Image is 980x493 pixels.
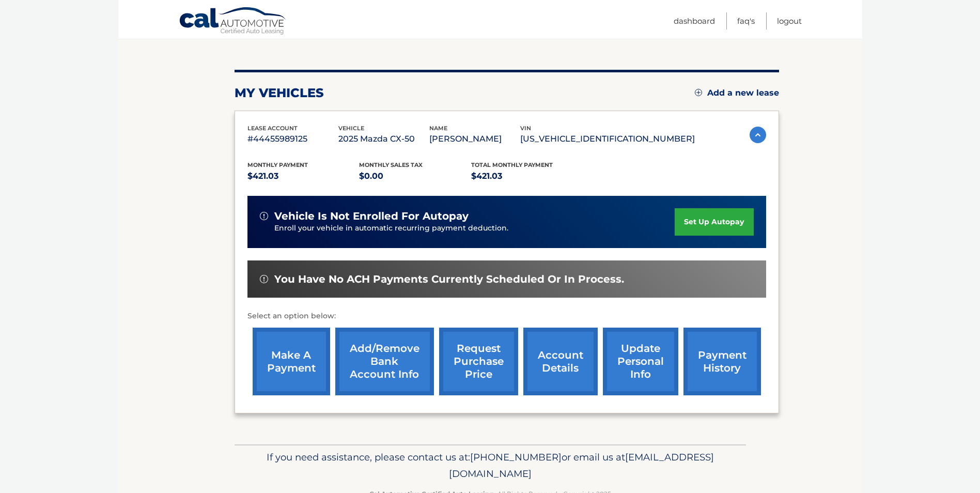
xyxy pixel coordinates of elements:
[359,169,471,183] p: $0.00
[247,310,766,322] p: Select an option below:
[274,273,624,286] span: You have no ACH payments currently scheduled or in process.
[179,7,287,37] a: Cal Automotive
[235,85,324,101] h2: my vehicles
[750,127,766,143] img: accordion-active.svg
[338,125,364,132] span: vehicle
[737,12,755,29] a: FAQ's
[777,12,802,29] a: Logout
[429,125,447,132] span: name
[695,89,702,96] img: add.svg
[247,169,360,183] p: $421.03
[260,275,268,283] img: alert-white.svg
[523,328,598,395] a: account details
[520,125,531,132] span: vin
[247,125,298,132] span: lease account
[603,328,678,395] a: update personal info
[253,328,330,395] a: make a payment
[247,161,308,168] span: Monthly Payment
[274,210,469,223] span: vehicle is not enrolled for autopay
[683,328,761,395] a: payment history
[429,132,520,146] p: [PERSON_NAME]
[471,161,553,168] span: Total Monthly Payment
[520,132,695,146] p: [US_VEHICLE_IDENTIFICATION_NUMBER]
[335,328,434,395] a: Add/Remove bank account info
[439,328,518,395] a: request purchase price
[675,208,753,236] a: set up autopay
[260,212,268,220] img: alert-white.svg
[338,132,429,146] p: 2025 Mazda CX-50
[470,451,562,463] span: [PHONE_NUMBER]
[695,88,779,98] a: Add a new lease
[449,451,714,480] span: [EMAIL_ADDRESS][DOMAIN_NAME]
[247,132,338,146] p: #44455989125
[241,449,739,482] p: If you need assistance, please contact us at: or email us at
[471,169,583,183] p: $421.03
[674,12,715,29] a: Dashboard
[274,223,675,234] p: Enroll your vehicle in automatic recurring payment deduction.
[359,161,423,168] span: Monthly sales Tax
